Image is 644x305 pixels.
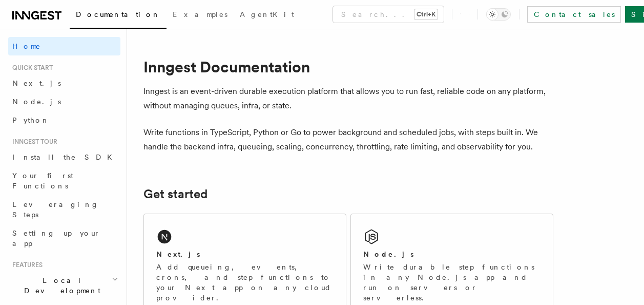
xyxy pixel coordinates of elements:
[143,125,553,154] p: Write functions in TypeScript, Python or Go to power background and scheduled jobs, with steps bu...
[8,74,120,92] a: Next.js
[143,84,553,113] p: Inngest is an event-driven durable execution platform that allows you to run fast, reliable code ...
[363,249,414,259] h2: Node.js
[76,10,160,18] span: Documentation
[173,10,227,18] span: Examples
[8,138,57,146] span: Inngest tour
[8,224,120,253] a: Setting up your app
[486,8,511,21] button: Toggle dark mode
[12,79,61,87] span: Next.js
[414,9,438,20] kbd: Ctrl+K
[8,195,120,224] a: Leveraging Steps
[156,249,200,259] h2: Next.js
[240,10,294,18] span: AgentKit
[8,271,120,300] button: Local Development
[156,262,334,303] p: Add queueing, events, crons, and step functions to your Next app on any cloud provider.
[8,261,43,269] span: Features
[8,166,120,195] a: Your first Functions
[143,187,207,201] a: Get started
[333,6,444,23] button: Search...Ctrl+K
[12,153,118,161] span: Install the SDK
[70,3,167,29] a: Documentation
[12,116,50,124] span: Python
[12,229,100,247] span: Setting up your app
[363,262,541,303] p: Write durable step functions in any Node.js app and run on servers or serverless.
[8,64,53,72] span: Quick start
[12,41,41,51] span: Home
[12,98,61,106] span: Node.js
[12,200,99,219] span: Leveraging Steps
[167,3,234,28] a: Examples
[8,275,112,296] span: Local Development
[8,148,120,166] a: Install the SDK
[234,3,300,28] a: AgentKit
[8,37,120,55] a: Home
[12,171,73,190] span: Your first Functions
[143,58,553,76] h1: Inngest Documentation
[8,111,120,129] a: Python
[527,6,621,23] a: Contact sales
[8,92,120,111] a: Node.js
